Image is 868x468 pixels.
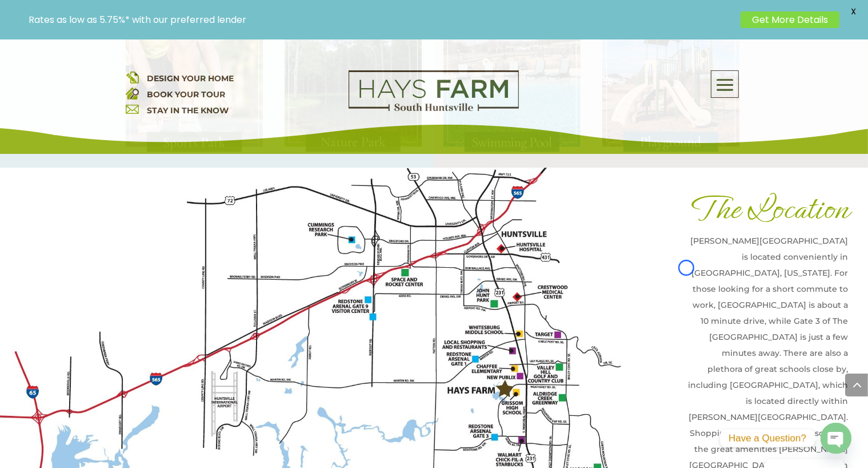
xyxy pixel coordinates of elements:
[741,11,839,28] a: Get More Details
[126,70,139,84] img: design your home
[147,89,226,100] a: BOOK YOUR TOUR
[147,105,229,116] a: STAY IN THE KNOW
[845,3,862,20] span: X
[126,86,139,100] img: book your home tour
[349,70,519,112] img: Logo
[349,104,519,114] a: hays farm homes huntsville development
[147,73,234,84] a: DESIGN YOUR HOME
[687,191,848,233] h1: The Location
[29,14,735,25] p: Rates as low as 5.75%* with our preferred lender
